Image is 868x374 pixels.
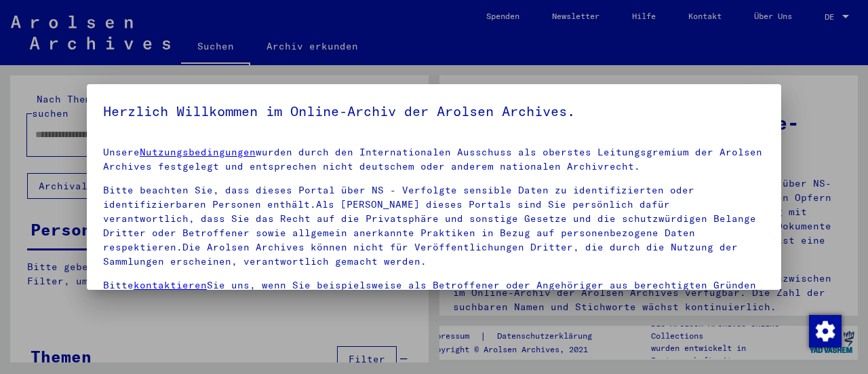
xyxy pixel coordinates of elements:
[103,145,765,174] p: Unsere wurden durch den Internationalen Ausschuss als oberstes Leitungsgremium der Arolsen Archiv...
[809,315,842,348] img: Zustimmung ändern
[103,100,765,122] h5: Herzlich Willkommen im Online-Archiv der Arolsen Archives.
[134,279,207,291] a: kontaktieren
[140,146,256,158] a: Nutzungsbedingungen
[103,183,765,269] p: Bitte beachten Sie, dass dieses Portal über NS - Verfolgte sensible Daten zu identifizierten oder...
[103,278,765,307] p: Bitte Sie uns, wenn Sie beispielsweise als Betroffener oder Angehöriger aus berechtigten Gründen ...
